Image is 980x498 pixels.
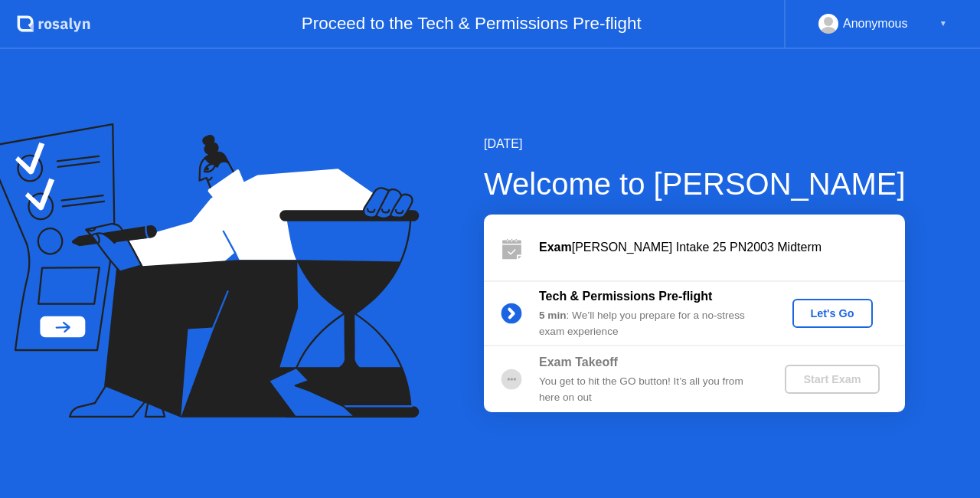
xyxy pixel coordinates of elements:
div: Start Exam [791,373,873,385]
div: Welcome to [PERSON_NAME] [484,161,906,207]
div: : We’ll help you prepare for a no-stress exam experience [539,308,759,339]
div: [DATE] [484,135,906,153]
b: Exam Takeoff [539,355,618,369]
div: You get to hit the GO button! It’s all you from here on out [539,374,759,405]
div: Let's Go [799,307,867,319]
button: Start Exam [785,365,879,394]
b: Exam [539,241,572,254]
div: Anonymous [843,14,908,34]
button: Let's Go [792,299,873,328]
b: 5 min [539,310,567,321]
div: ▼ [939,14,947,34]
b: Tech & Permissions Pre-flight [539,290,712,303]
div: [PERSON_NAME] Intake 25 PN2003 Midterm [539,238,905,257]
